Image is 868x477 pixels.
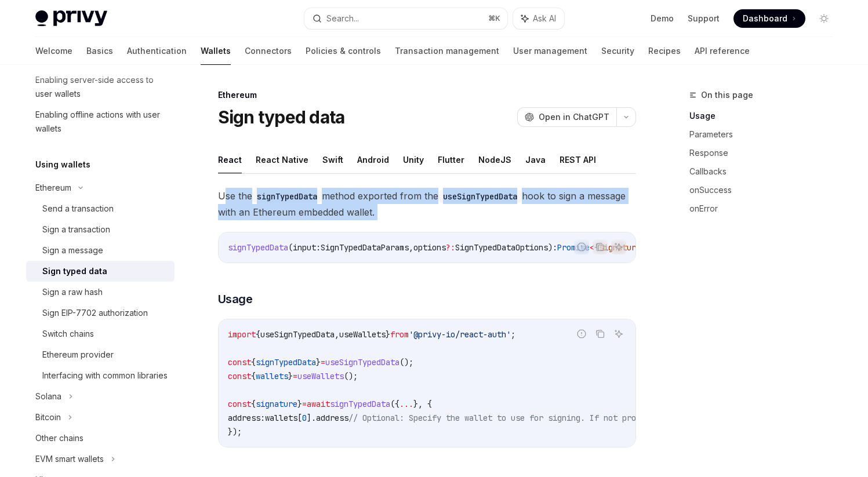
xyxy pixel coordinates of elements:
[228,329,256,340] span: import
[228,242,288,253] span: signTypedData
[316,242,321,253] span: :
[651,13,674,24] a: Demo
[455,242,548,253] span: SignTypedDataOptions
[228,413,265,423] span: address:
[593,326,608,341] button: Copy the contents from the code block
[42,264,107,278] div: Sign typed data
[26,428,175,449] a: Other chains
[689,162,842,181] a: Callbacks
[689,199,842,218] a: onError
[293,242,316,253] span: input
[335,329,339,340] span: ,
[288,371,293,381] span: }
[339,329,386,340] span: useWallets
[26,198,175,219] a: Send a transaction
[26,344,175,365] a: Ethereum provider
[689,181,842,199] a: onSuccess
[256,329,260,340] span: {
[689,125,842,144] a: Parameters
[395,37,499,65] a: Transaction management
[386,329,390,340] span: }
[218,146,242,173] button: React
[42,327,94,341] div: Switch chains
[35,10,107,27] img: light logo
[688,13,720,24] a: Support
[574,239,589,254] button: Report incorrect code
[302,399,307,409] span: =
[513,37,587,65] a: User management
[307,413,316,423] span: ].
[35,389,61,403] div: Solana
[330,399,390,409] span: signTypedData
[438,146,464,173] button: Flutter
[35,108,168,136] div: Enabling offline actions with user wallets
[326,12,359,26] div: Search...
[316,413,348,423] span: address
[321,357,325,367] span: =
[695,37,750,65] a: API reference
[251,399,256,409] span: {
[256,371,288,381] span: wallets
[256,399,297,409] span: signature
[297,413,302,423] span: [
[307,399,330,409] span: await
[42,369,168,383] div: Interfacing with common libraries
[228,357,251,367] span: const
[26,282,175,303] a: Sign a raw hash
[574,326,589,341] button: Report incorrect code
[325,357,400,367] span: useSignTypedData
[304,8,507,29] button: Search...⌘K
[306,37,381,65] a: Policies & controls
[42,306,148,320] div: Sign EIP-7702 authorization
[743,13,787,24] span: Dashboard
[26,323,175,344] a: Switch chains
[513,8,564,29] button: Ask AI
[701,88,753,102] span: On this page
[517,107,616,127] button: Open in ChatGPT
[438,190,522,203] code: useSignTypedData
[245,37,292,65] a: Connectors
[42,285,103,299] div: Sign a raw hash
[26,70,175,104] a: Enabling server-side access to user wallets
[548,242,557,253] span: ):
[557,242,590,253] span: Promise
[86,37,113,65] a: Basics
[228,371,251,381] span: const
[26,240,175,261] a: Sign a message
[400,399,413,409] span: ...
[288,242,293,253] span: (
[357,146,389,173] button: Android
[403,146,424,173] button: Unity
[251,357,256,367] span: {
[348,413,808,423] span: // Optional: Specify the wallet to use for signing. If not provided, the first wallet will be used.
[539,111,609,123] span: Open in ChatGPT
[26,303,175,323] a: Sign EIP-7702 authorization
[601,37,634,65] a: Security
[256,146,308,173] button: React Native
[42,223,110,236] div: Sign a transaction
[322,146,343,173] button: Swift
[815,9,833,28] button: Toggle dark mode
[26,365,175,386] a: Interfacing with common libraries
[390,399,400,409] span: ({
[409,242,413,253] span: ,
[42,202,114,216] div: Send a transaction
[689,107,842,125] a: Usage
[611,326,626,341] button: Ask AI
[593,239,608,254] button: Copy the contents from the code block
[42,243,103,257] div: Sign a message
[265,413,297,423] span: wallets
[228,399,251,409] span: const
[409,329,511,340] span: '@privy-io/react-auth'
[35,158,90,172] h5: Using wallets
[297,371,344,381] span: useWallets
[218,188,636,220] span: Use the method exported from the hook to sign a message with an Ethereum embedded wallet.
[251,371,256,381] span: {
[344,371,358,381] span: ();
[511,329,515,340] span: ;
[35,410,61,424] div: Bitcoin
[218,89,636,101] div: Ethereum
[302,413,307,423] span: 0
[35,181,71,195] div: Ethereum
[648,37,681,65] a: Recipes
